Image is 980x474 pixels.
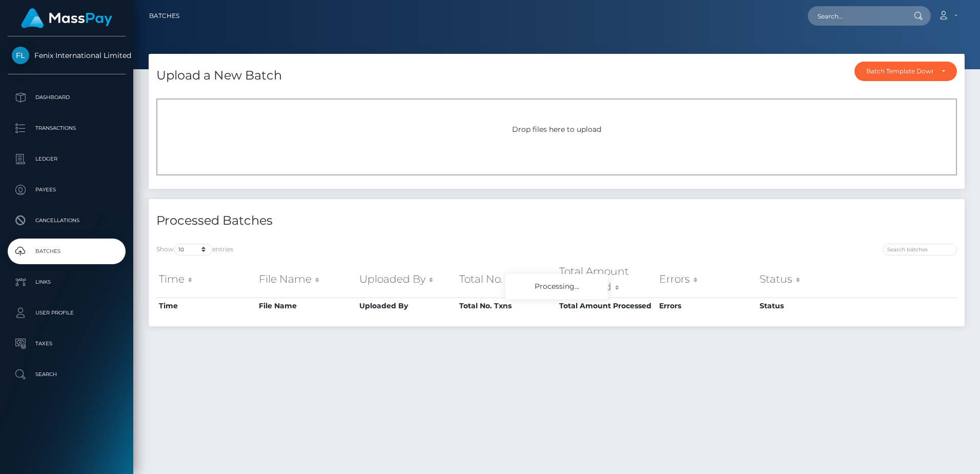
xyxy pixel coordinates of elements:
div: Batch Template Download [866,67,933,75]
p: Ledger [12,151,121,167]
th: Total Amount Processed [557,298,657,314]
button: Batch Template Download [854,62,957,81]
p: Taxes [12,336,121,351]
input: Search batches [883,244,957,255]
a: Links [8,269,126,295]
th: Uploaded By [357,298,457,314]
th: Status [757,298,857,314]
span: Drop files here to upload [512,125,601,134]
th: Total No. Txns [457,261,557,298]
h4: Upload a New Batch [156,67,282,85]
p: Batches [12,244,121,259]
a: Ledger [8,146,126,172]
p: Payees [12,182,121,197]
a: Batches [149,5,179,27]
p: Cancellations [12,213,121,228]
th: Errors [657,261,757,298]
a: User Profile [8,300,126,326]
a: Payees [8,177,126,203]
th: Errors [657,298,757,314]
th: Status [757,261,857,298]
th: Total No. Txns [457,298,557,314]
img: Fenix International Limited [12,47,29,64]
p: User Profile [12,305,121,321]
p: Transactions [12,121,121,136]
th: File Name [256,261,356,298]
p: Search [12,367,121,382]
th: File Name [256,298,356,314]
th: Time [156,261,256,298]
div: Processing... [505,274,608,299]
a: Dashboard [8,85,126,110]
input: Search... [808,6,904,26]
select: Showentries [174,244,212,255]
p: Links [12,274,121,290]
p: Dashboard [12,90,121,105]
img: MassPay Logo [21,8,112,28]
a: Taxes [8,331,126,357]
a: Batches [8,239,126,264]
label: Show entries [156,244,233,255]
h4: Processed Batches [156,212,549,230]
a: Search [8,362,126,387]
th: Uploaded By [357,261,457,298]
a: Cancellations [8,208,126,233]
th: Total Amount Processed [557,261,657,298]
a: Transactions [8,115,126,141]
span: Fenix International Limited [8,51,126,60]
th: Time [156,298,256,314]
